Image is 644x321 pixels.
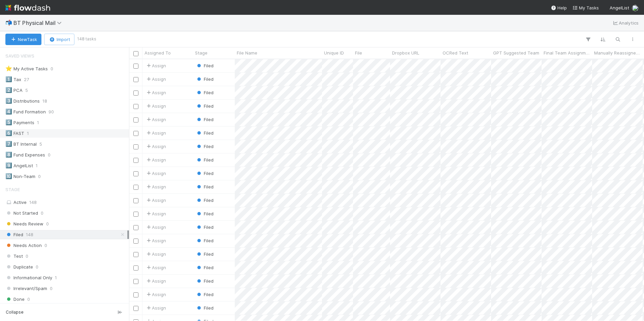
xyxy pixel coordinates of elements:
span: 0 [48,151,51,159]
span: Filed [196,278,214,284]
span: 0 [26,252,28,260]
div: Filed [196,103,214,109]
span: 5️⃣ [5,119,12,125]
span: 4️⃣ [5,109,12,114]
input: Toggle All Rows Selected [133,51,138,56]
div: Assign [145,264,166,271]
div: Payments [5,118,34,127]
input: Toggle Row Selected [133,306,138,311]
span: Filed [196,117,214,122]
span: Filed [196,305,214,311]
span: Test [5,252,23,260]
span: Filed [196,198,214,203]
span: Saved Views [5,49,34,63]
span: File Name [237,49,257,56]
div: Filed [196,62,214,69]
input: Toggle Row Selected [133,131,138,136]
span: 9️⃣ [5,163,12,168]
span: 0 [38,172,41,181]
span: Assign [145,210,166,217]
span: Assign [145,278,166,284]
span: 2️⃣ [5,87,12,93]
span: Assign [145,116,166,123]
span: Assign [145,62,166,69]
span: Dropbox URL [392,49,419,56]
span: Filed [196,63,214,68]
div: Assign [145,89,166,96]
span: Assign [145,251,166,257]
span: Filed [196,211,214,216]
span: 90 [49,108,54,116]
span: 27 [24,75,29,84]
span: File [355,49,362,56]
img: logo-inverted-e16ddd16eac7371096b0.svg [5,2,50,13]
div: Fund Expenses [5,151,45,159]
div: Filed [196,291,214,298]
span: Assign [145,170,166,177]
span: My Tasks [572,5,599,10]
span: Filed [5,230,23,239]
div: Assign [145,130,166,136]
span: 1 [55,274,57,282]
span: 18 [42,97,47,105]
span: 1 [36,162,38,170]
span: Assign [145,305,166,311]
input: Toggle Row Selected [133,77,138,82]
a: My Tasks [572,4,599,11]
input: Toggle Row Selected [133,158,138,163]
input: Toggle Row Selected [133,171,138,176]
span: Assign [145,183,166,190]
span: 0 [41,209,43,217]
button: Import [44,34,74,45]
span: Collapse [6,309,24,315]
input: Toggle Row Selected [133,198,138,203]
div: Filed [196,183,214,190]
div: Assign [145,224,166,230]
span: 📬 [5,20,12,26]
div: Filed [196,89,214,96]
input: Toggle Row Selected [133,144,138,149]
span: 0 [46,220,49,228]
span: Filed [196,144,214,149]
input: Toggle Row Selected [133,279,138,284]
span: Unique ID [324,49,344,56]
img: avatar_487f705b-1efa-4920-8de6-14528bcda38c.png [632,5,639,11]
div: Help [551,4,567,11]
div: Assign [145,156,166,163]
span: Filed [196,184,214,189]
div: Assign [145,237,166,244]
span: 148 [29,200,37,205]
span: 8️⃣ [5,152,12,157]
span: Final Team Assignment [544,49,590,56]
input: Toggle Row Selected [133,91,138,96]
div: FAST [5,129,24,138]
div: PCA [5,86,23,95]
div: Distributions [5,97,40,105]
div: Filed [196,237,214,244]
div: Filed [196,170,214,177]
div: Assign [145,291,166,298]
span: Filed [196,292,214,297]
span: Assign [145,103,166,109]
span: Assigned To [144,49,171,56]
div: Non-Team [5,172,35,181]
button: NewTask [5,34,41,45]
span: Filed [196,157,214,163]
span: 1 [27,129,29,138]
div: Filed [196,278,214,284]
div: Active [5,198,127,207]
div: Tax [5,75,21,84]
span: Not Started [5,209,38,217]
div: My Active Tasks [5,65,48,73]
input: Toggle Row Selected [133,252,138,257]
div: Assign [145,197,166,204]
div: Assign [145,143,166,150]
span: Assign [145,76,166,82]
span: Manually Reassigned? [594,49,641,56]
span: Filed [196,103,214,109]
input: Toggle Row Selected [133,117,138,122]
div: Filed [196,156,214,163]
